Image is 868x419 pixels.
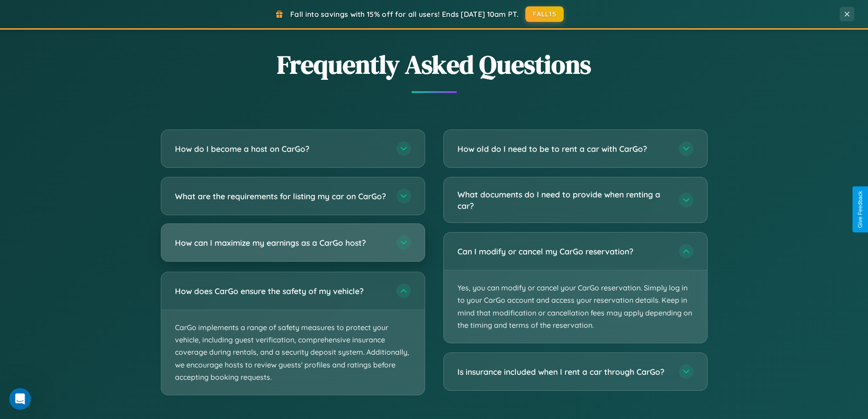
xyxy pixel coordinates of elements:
h3: How do I become a host on CarGo? [175,143,387,155]
iframe: Intercom live chat [9,388,31,410]
div: Give Feedback [857,191,863,228]
button: FALL15 [525,6,564,22]
h3: Can I modify or cancel my CarGo reservation? [457,246,670,257]
p: Yes, you can modify or cancel your CarGo reservation. Simply log in to your CarGo account and acc... [444,270,707,343]
h3: Is insurance included when I rent a car through CarGo? [457,366,670,378]
h3: How old do I need to be to rent a car with CarGo? [457,143,670,155]
h3: What are the requirements for listing my car on CarGo? [175,191,387,202]
h3: How can I maximize my earnings as a CarGo host? [175,237,387,248]
h3: How does CarGo ensure the safety of my vehicle? [175,285,387,297]
span: Fall into savings with 15% off for all users! Ends [DATE] 10am PT. [290,10,519,19]
h2: Frequently Asked Questions [161,47,708,82]
p: CarGo implements a range of safety measures to protect your vehicle, including guest verification... [161,310,425,395]
h3: What documents do I need to provide when renting a car? [457,189,670,211]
